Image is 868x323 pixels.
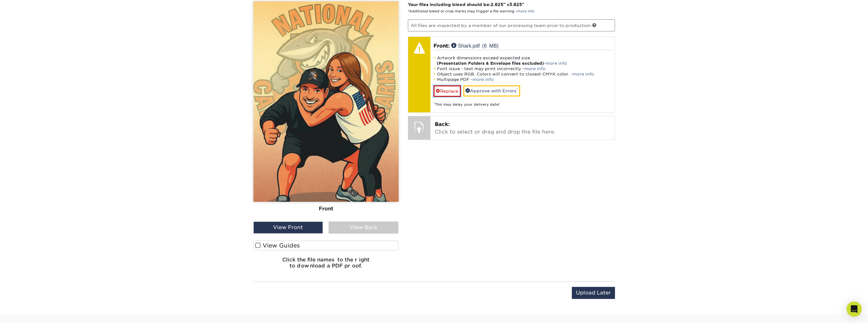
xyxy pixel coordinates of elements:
[408,19,615,31] p: All files are inspected by a member of our processing team prior to production.
[546,61,567,66] a: more info
[253,257,399,274] h6: Click the file names to the right to download a PDF proof.
[434,66,611,71] li: Font issue - text may print incorrectly -
[434,97,611,107] div: This may delay your delivery date!
[435,121,610,136] p: Click to select or drag and drop the file here.
[509,2,522,7] span: 3.625
[329,221,398,234] div: View Back
[437,61,544,66] strong: (Presentation Folders & Envelope files excluded)
[463,85,520,96] a: Approve with Errors*
[846,301,862,317] div: Open Intercom Messenger
[524,66,545,71] a: more info
[253,202,399,216] div: Front
[434,43,450,49] span: Front:
[408,2,524,7] strong: Your files including bleed should be: " x "
[434,71,611,77] li: Object uses RGB. Colors will convert to closest CMYK color. -
[253,221,323,234] div: View Front
[572,287,615,299] input: Upload Later
[491,2,503,7] span: 2.625
[434,77,611,82] li: Multipage PDF -
[434,85,461,96] a: Replace
[253,241,399,250] label: View Guides
[573,72,594,76] a: more info
[473,77,494,82] a: more info
[434,55,611,66] li: Artwork dimensions exceed expected size. -
[408,9,534,13] small: *Additional bleed or crop marks may trigger a file warning –
[517,9,534,13] a: more info
[435,121,450,127] span: Back:
[451,43,499,48] a: Shark.pdf (6 MB)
